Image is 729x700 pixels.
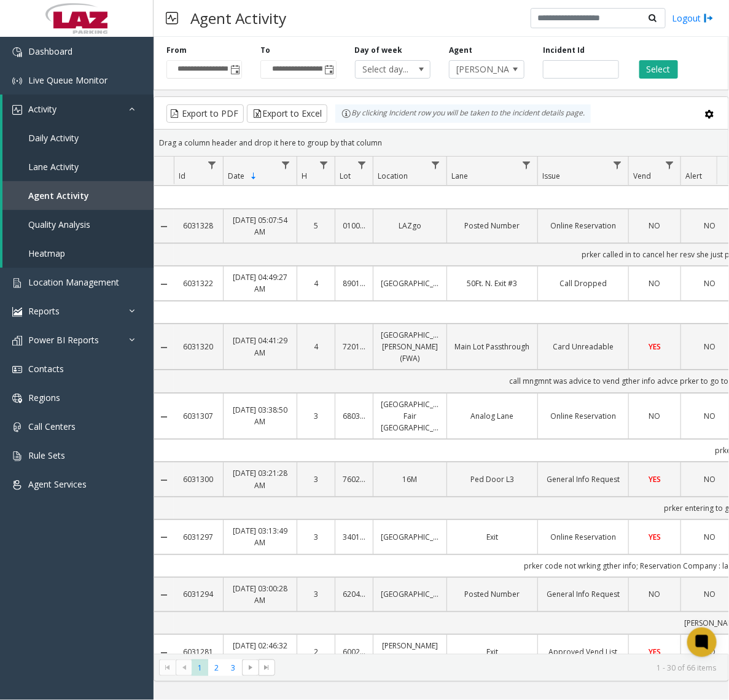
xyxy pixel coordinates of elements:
[278,157,294,173] a: Date Filter Menu
[28,103,57,115] span: Activity
[343,473,365,485] a: 760277
[28,247,65,259] span: Heatmap
[246,663,255,672] span: Go to the next page
[340,171,351,181] span: Lot
[649,341,661,352] span: YES
[12,422,22,432] img: 'icon'
[166,104,244,123] button: Export to PDF
[181,473,216,485] a: 6031300
[343,588,365,600] a: 620428
[28,161,79,173] span: Lane Activity
[181,531,216,543] a: 6031297
[208,659,225,676] span: Page 2
[12,105,22,115] img: 'icon'
[649,474,661,484] span: YES
[179,171,185,181] span: Id
[302,171,307,181] span: H
[454,473,530,485] a: Ped Door L3
[231,214,289,238] a: [DATE] 05:07:54 AM
[154,132,728,154] div: Drag a column header and drop it here to group by that column
[341,109,351,119] img: infoIcon.svg
[636,220,673,231] a: NO
[2,181,154,210] a: Agent Activity
[28,74,107,86] span: Live Queue Monitor
[2,152,154,181] a: Lane Activity
[343,220,365,231] a: 010052
[181,278,216,289] a: 6031322
[661,157,678,173] a: Vend Filter Menu
[166,45,187,56] label: From
[355,45,403,56] label: Day of week
[545,278,621,289] a: Call Dropped
[305,410,327,422] a: 3
[2,95,154,123] a: Activity
[450,61,509,78] span: [PERSON_NAME]
[343,278,365,289] a: 890140
[2,210,154,239] a: Quality Analysis
[28,421,76,432] span: Call Centers
[154,590,174,600] a: Collapse Details
[2,239,154,268] a: Heatmap
[381,278,439,289] a: [GEOGRAPHIC_DATA]
[381,588,439,600] a: [GEOGRAPHIC_DATA]
[181,588,216,600] a: 6031294
[181,220,216,231] a: 6031328
[636,531,673,543] a: YES
[542,171,560,181] span: Issue
[12,480,22,490] img: 'icon'
[545,646,621,658] a: Approved Vend List
[609,157,626,173] a: Issue Filter Menu
[545,341,621,352] a: Card Unreadable
[181,341,216,352] a: 6031320
[12,76,22,86] img: 'icon'
[231,525,289,548] a: [DATE] 03:13:49 AM
[636,473,673,485] a: YES
[381,640,439,663] a: [PERSON_NAME] on the Park
[231,271,289,295] a: [DATE] 04:49:27 AM
[228,171,244,181] span: Date
[454,341,530,352] a: Main Lot Passthrough
[12,336,22,346] img: 'icon'
[28,478,87,490] span: Agent Services
[204,157,220,173] a: Id Filter Menu
[231,404,289,427] a: [DATE] 03:38:50 AM
[704,12,714,25] img: logout
[427,157,444,173] a: Location Filter Menu
[545,410,621,422] a: Online Reservation
[545,473,621,485] a: General Info Request
[154,532,174,542] a: Collapse Details
[166,3,178,33] img: pageIcon
[545,588,621,600] a: General Info Request
[381,329,439,365] a: [GEOGRAPHIC_DATA][PERSON_NAME] (FWA)
[639,60,678,79] button: Select
[12,365,22,375] img: 'icon'
[343,341,365,352] a: 720130
[242,659,259,677] span: Go to the next page
[356,61,415,78] span: Select day...
[636,588,673,600] a: NO
[228,61,241,78] span: Toggle popup
[28,219,90,230] span: Quality Analysis
[28,190,89,201] span: Agent Activity
[12,451,22,461] img: 'icon'
[633,171,651,181] span: Vend
[649,589,661,599] span: NO
[260,45,270,56] label: To
[305,278,327,289] a: 4
[12,47,22,57] img: 'icon'
[649,278,661,289] span: NO
[28,392,60,403] span: Regions
[343,410,365,422] a: 680387
[28,334,99,346] span: Power BI Reports
[2,123,154,152] a: Daily Activity
[543,45,585,56] label: Incident Id
[649,411,661,421] span: NO
[305,588,327,600] a: 3
[305,531,327,543] a: 3
[231,467,289,491] a: [DATE] 03:21:28 AM
[28,449,65,461] span: Rule Sets
[335,104,591,123] div: By clicking Incident row you will be taken to the incident details page.
[649,647,661,657] span: YES
[454,531,530,543] a: Exit
[454,220,530,231] a: Posted Number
